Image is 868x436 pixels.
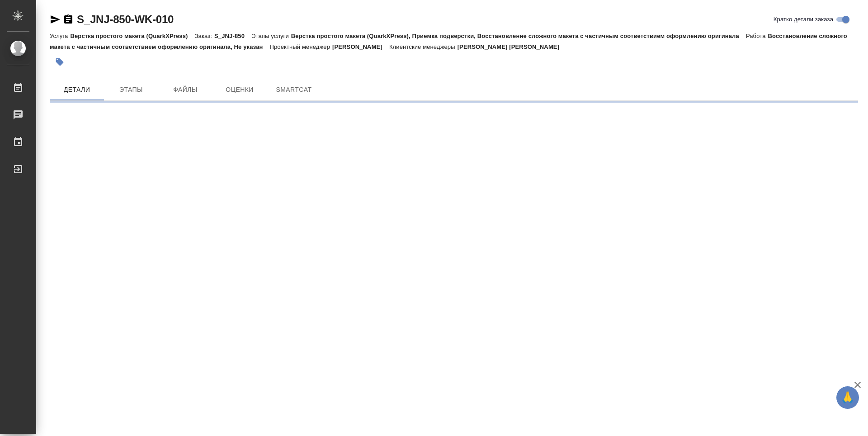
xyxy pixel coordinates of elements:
span: Файлы [164,84,207,95]
span: Кратко детали заказа [774,15,833,24]
span: Детали [55,84,99,95]
p: [PERSON_NAME] [PERSON_NAME] [458,43,566,50]
span: 🙏 [840,388,855,407]
button: Скопировать ссылку [63,14,74,25]
p: Клиентские менеджеры [389,43,458,50]
p: S_JNJ-850 [214,33,251,39]
p: Верстка простого макета (QuarkXPress), Приемка подверстки, Восстановление сложного макета с части... [291,33,746,39]
p: Заказ: [195,33,214,39]
p: Услуга [50,33,70,39]
a: S_JNJ-850-WK-010 [77,13,174,25]
p: Верстка простого макета (QuarkXPress) [70,33,194,39]
p: Этапы услуги [251,33,291,39]
button: 🙏 [836,386,859,409]
p: Проектный менеджер [270,43,332,50]
span: Оценки [218,84,261,95]
p: [PERSON_NAME] [332,43,389,50]
p: Работа [746,33,768,39]
span: Этапы [109,84,153,95]
span: SmartCat [272,84,316,95]
button: Скопировать ссылку для ЯМессенджера [50,14,61,25]
button: Добавить тэг [50,52,70,72]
